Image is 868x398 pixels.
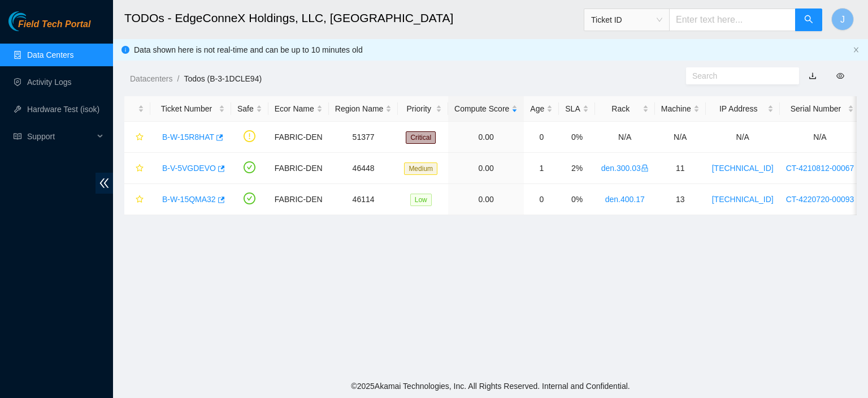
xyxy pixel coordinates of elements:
[184,74,262,83] a: Todos (B-3-1DCLE94)
[591,11,662,28] span: Ticket ID
[329,153,398,184] td: 46448
[329,122,398,153] td: 51377
[605,195,645,204] a: den.400.17
[406,131,436,144] span: Critical
[831,8,854,31] button: J
[268,122,329,153] td: FABRIC-DEN
[131,190,144,208] button: star
[329,184,398,215] td: 46114
[268,153,329,184] td: FABRIC-DEN
[692,70,784,82] input: Search
[524,153,559,184] td: 1
[404,162,437,175] span: Medium
[595,122,655,153] td: N/A
[804,15,813,25] span: search
[853,46,860,53] span: close
[836,72,844,80] span: eye
[130,74,172,83] a: Datacenters
[27,105,99,114] a: Hardware Test (isok)
[641,164,649,172] span: lock
[27,50,73,59] a: Data Centers
[655,184,706,215] td: 13
[655,122,706,153] td: N/A
[131,128,144,146] button: star
[136,133,144,142] span: star
[8,20,90,35] a: Akamai TechnologiesField Tech Portal
[162,164,216,173] a: B-V-5VGDEVO
[712,195,774,204] a: [TECHNICAL_ID]
[706,122,780,153] td: N/A
[780,122,861,153] td: N/A
[559,184,594,215] td: 0%
[410,194,432,206] span: Low
[853,46,860,54] button: close
[524,122,559,153] td: 0
[840,12,845,27] span: J
[800,67,825,85] button: download
[786,164,854,173] a: CT-4210812-00067
[786,195,854,204] a: CT-4220720-00093
[113,374,868,398] footer: © 2025 Akamai Technologies, Inc. All Rights Reserved. Internal and Confidential.
[244,192,255,204] span: check-circle
[448,184,524,215] td: 0.00
[162,195,216,204] a: B-W-15QMA32
[809,71,817,80] a: download
[131,159,144,177] button: star
[136,164,144,173] span: star
[162,132,214,142] a: B-W-15R8HAT
[177,74,179,83] span: /
[244,161,255,173] span: check-circle
[96,173,113,194] span: double-left
[669,8,796,31] input: Enter text here...
[14,132,21,140] span: read
[601,164,649,173] a: den.300.03lock
[18,19,90,30] span: Field Tech Portal
[655,153,706,184] td: 11
[27,78,72,87] a: Activity Logs
[27,125,94,148] span: Support
[559,153,594,184] td: 2%
[524,184,559,215] td: 0
[136,195,144,204] span: star
[712,164,774,173] a: [TECHNICAL_ID]
[8,11,57,31] img: Akamai Technologies
[559,122,594,153] td: 0%
[795,8,822,31] button: search
[244,130,255,142] span: exclamation-circle
[448,153,524,184] td: 0.00
[448,122,524,153] td: 0.00
[268,184,329,215] td: FABRIC-DEN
